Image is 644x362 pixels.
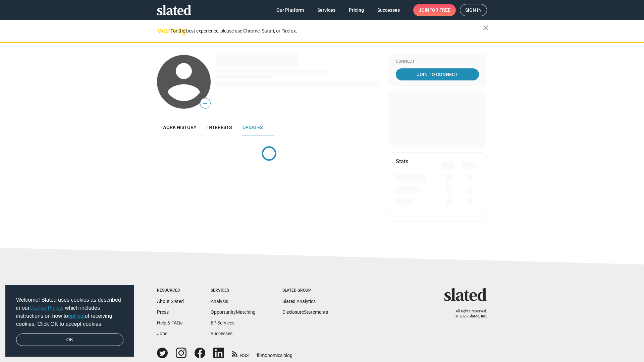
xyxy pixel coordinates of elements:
span: Services [317,4,335,16]
span: film [257,353,265,358]
mat-icon: warning [158,26,166,35]
mat-card-title: Stats [396,158,408,165]
a: Press [157,309,169,315]
p: All rights reserved. © 2025 Slated, Inc. [448,309,487,319]
a: Analysis [211,299,228,304]
div: Slated Group [282,288,328,293]
span: — [200,99,210,108]
a: filmonomics blog [257,347,292,359]
a: Services [312,4,341,16]
span: for free [429,4,450,16]
div: Resources [157,288,184,293]
a: Cookie Policy [30,305,62,311]
span: Updates [243,125,263,130]
a: dismiss cookie message [16,334,123,346]
span: Work history [162,125,197,130]
a: Jobs [157,331,167,336]
a: Slated Analytics [282,299,316,304]
span: Successes [377,4,400,16]
a: Join To Connect [396,68,479,80]
a: About Slated [157,299,184,304]
div: For the best experience, please use Chrome, Safari, or Firefox. [170,26,483,36]
span: Welcome! Slated uses cookies as described in our , which includes instructions on how to of recei... [16,296,123,328]
div: Services [211,288,256,293]
a: Successes [211,331,232,336]
a: opt-out [68,313,85,319]
a: Sign in [460,4,487,16]
a: Help & FAQs [157,320,182,325]
div: Connect [396,59,479,64]
span: Our Platform [276,4,304,16]
span: Join To Connect [397,68,478,80]
div: cookieconsent [5,285,134,357]
a: OpportunityMatching [211,309,256,315]
a: Our Platform [271,4,309,16]
a: Pricing [343,4,369,16]
span: Interests [207,125,232,130]
mat-icon: close [482,24,490,32]
span: Join [419,4,450,16]
a: EP Services [211,320,234,325]
a: Work history [157,119,202,135]
a: RSS [232,348,249,359]
a: Updates [237,119,268,135]
a: DisclosureStatements [282,309,328,315]
span: Sign in [465,4,482,16]
a: Interests [202,119,237,135]
a: Successes [372,4,405,16]
a: Joinfor free [413,4,456,16]
span: Pricing [349,4,364,16]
